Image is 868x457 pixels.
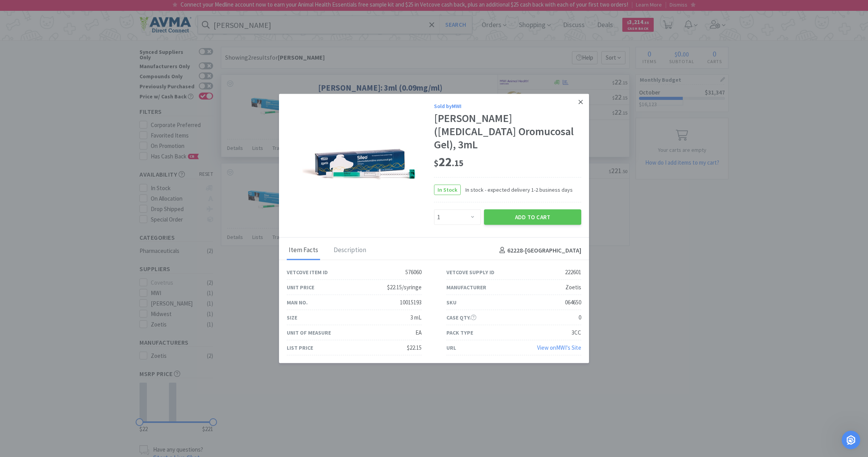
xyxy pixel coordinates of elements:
span: . 15 [452,158,463,168]
a: View onMWI's Site [537,344,581,351]
div: 222601 [565,267,581,277]
div: Unit Price [287,283,314,291]
div: Description [332,241,368,260]
div: Vetcove Supply ID [446,268,494,276]
button: go back [5,3,20,18]
div: EA [415,328,422,337]
div: Close [248,3,262,17]
div: Vetcove Item ID [287,268,328,276]
div: Item Facts [287,241,320,260]
span: $ [434,158,439,168]
div: Zoetis [565,282,581,292]
span: 22 [434,154,463,170]
div: Unit of Measure [287,328,331,337]
span: In Stock [434,185,460,194]
div: Sold by MWI [434,102,581,110]
div: 3CC [572,328,581,337]
div: Size [287,313,297,321]
div: Case Qty. [446,313,476,321]
div: Man No. [287,298,308,306]
span: In stock - expected delivery 1-2 business days [461,186,573,194]
iframe: Intercom live chat [842,431,860,449]
div: 576060 [405,267,422,277]
button: Collapse window [233,3,248,18]
div: SKU [446,298,456,306]
div: 064650 [565,297,581,307]
div: Manufacturer [446,283,486,291]
div: $22.15/syringe [387,282,422,292]
div: List Price [287,343,313,352]
div: $22.15 [407,343,422,352]
h4: 62228 - [GEOGRAPHIC_DATA] [496,245,581,255]
button: Add to Cart [484,209,581,225]
div: 10015193 [400,297,422,307]
div: [PERSON_NAME] ([MEDICAL_DATA] Oromucosal Gel), 3mL [434,112,581,151]
div: Pack Type [446,328,473,337]
div: URL [446,343,456,352]
div: 3 mL [410,313,422,322]
div: 0 [579,313,581,322]
img: a3557df7be8e4e66a8558322695866ba_222601.png [302,145,418,181]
